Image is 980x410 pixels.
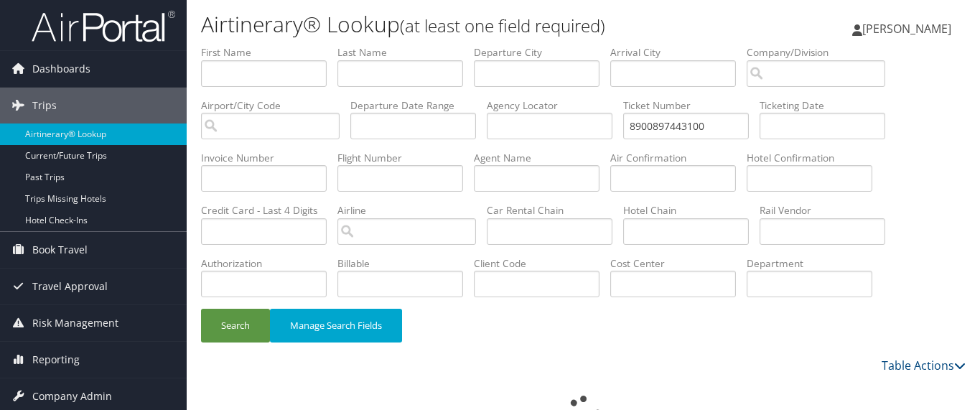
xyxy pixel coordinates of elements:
span: Risk Management [32,305,118,341]
label: Ticket Number [623,98,760,113]
span: Travel Approval [32,269,108,304]
label: Airport/City Code [201,98,350,113]
label: Hotel Chain [623,203,760,218]
label: Billable [337,256,474,271]
button: Manage Search Fields [270,309,402,343]
span: [PERSON_NAME] [862,21,951,37]
label: Air Confirmation [610,151,747,165]
span: Trips [32,88,57,124]
label: Departure Date Range [350,98,487,113]
label: Agency Locator [487,98,623,113]
label: Department [747,256,883,271]
span: Reporting [32,342,80,378]
label: Departure City [474,45,610,60]
label: Arrival City [610,45,747,60]
img: airportal-logo.png [32,9,175,43]
label: First Name [201,45,337,60]
a: [PERSON_NAME] [852,7,966,50]
small: (at least one field required) [400,14,605,37]
label: Company/Division [747,45,896,60]
label: Ticketing Date [760,98,896,113]
a: Table Actions [882,358,966,373]
label: Airline [337,203,487,218]
label: Agent Name [474,151,610,165]
label: Hotel Confirmation [747,151,883,165]
span: Book Travel [32,232,88,268]
label: Flight Number [337,151,474,165]
span: Dashboards [32,51,90,87]
label: Rail Vendor [760,203,896,218]
label: Cost Center [610,256,747,271]
h1: Airtinerary® Lookup [201,9,711,39]
label: Authorization [201,256,337,271]
label: Client Code [474,256,610,271]
label: Credit Card - Last 4 Digits [201,203,337,218]
label: Car Rental Chain [487,203,623,218]
label: Last Name [337,45,474,60]
label: Invoice Number [201,151,337,165]
button: Search [201,309,270,343]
